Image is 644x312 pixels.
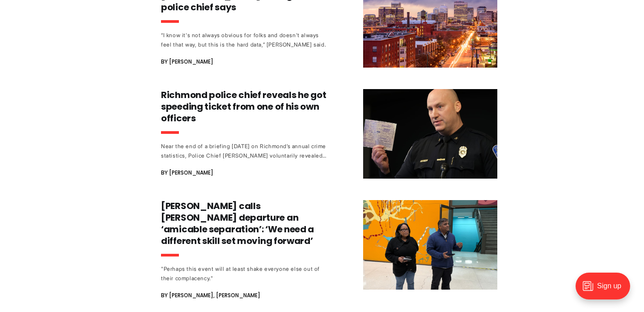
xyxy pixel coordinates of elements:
[161,89,327,124] h3: Richmond police chief reveals he got speeding ticket from one of his own officers
[161,200,327,247] h3: [PERSON_NAME] calls [PERSON_NAME] departure an ‘amicable separation’: ‘We need a different skill ...
[161,141,327,160] div: Near the end of a briefing [DATE] on Richmond’s annual crime statistics, Police Chief [PERSON_NAM...
[363,200,497,290] img: Avula calls Bingham departure an ‘amicable separation’: ‘We need a different skill set moving for...
[161,290,260,301] span: By [PERSON_NAME], [PERSON_NAME]
[363,89,497,179] img: Richmond police chief reveals he got speeding ticket from one of his own officers
[161,89,497,179] a: Richmond police chief reveals he got speeding ticket from one of his own officers Near the end of...
[161,264,327,283] div: "Perhaps this event will at least shake everyone else out of their complacency."
[161,56,213,67] span: By [PERSON_NAME]
[161,167,213,178] span: By [PERSON_NAME]
[161,200,497,301] a: [PERSON_NAME] calls [PERSON_NAME] departure an ‘amicable separation’: ‘We need a different skill ...
[161,30,327,49] div: “I know it's not always obvious for folks and doesn't always feel that way, but this is the hard ...
[568,268,644,312] iframe: portal-trigger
